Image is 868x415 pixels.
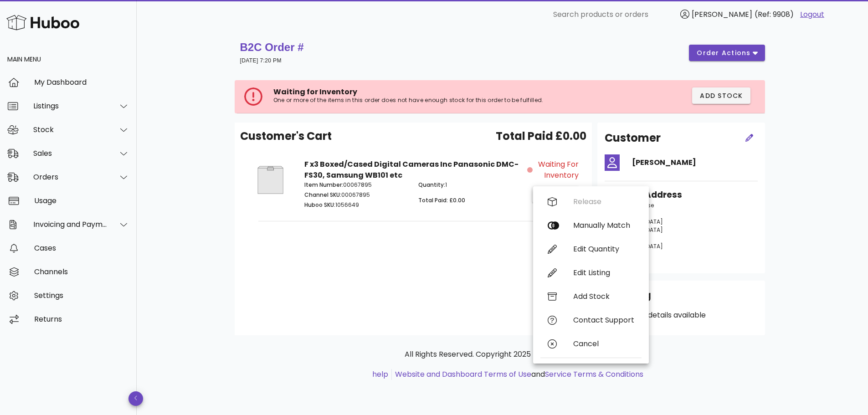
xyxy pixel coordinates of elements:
[304,181,408,189] p: 00067895
[689,45,765,61] button: order actions
[573,268,634,277] div: Edit Listing
[496,128,586,144] span: Total Paid £0.00
[247,159,293,201] img: Product Image
[34,267,129,276] div: Channels
[304,201,335,209] span: Huboo SKU:
[392,369,643,380] li: and
[605,288,758,310] div: Shipping
[33,173,108,181] div: Orders
[273,87,357,97] span: Waiting for Inventory
[304,191,408,199] p: 00067895
[573,339,634,348] div: Cancel
[33,149,108,158] div: Sales
[34,78,129,87] div: My Dashboard
[418,181,522,189] p: 1
[545,369,643,379] a: Service Terms & Conditions
[33,220,108,229] div: Invoicing and Payments
[573,221,634,230] div: Manually Match
[34,244,129,252] div: Cases
[534,159,579,181] span: Waiting for Inventory
[304,159,519,180] strong: F x3 Boxed/Cased Digital Cameras Inc Panasonic DMC-FS30, Samsung WB101 etc
[605,130,661,146] h2: Customer
[34,291,129,300] div: Settings
[800,9,824,20] a: Logout
[240,41,304,53] strong: B2C Order #
[240,57,282,64] small: [DATE] 7:20 PM
[573,292,634,301] div: Add Stock
[692,87,750,104] button: Add Stock
[605,310,758,321] p: No shipping details available
[532,186,579,203] button: action
[755,9,794,20] span: (Ref: 9908)
[699,91,743,101] span: Add Stock
[418,181,445,189] span: Quantity:
[605,189,758,201] h3: Shipping Address
[372,369,388,379] a: help
[632,157,758,168] h4: [PERSON_NAME]
[304,201,408,209] p: 1056649
[33,102,108,110] div: Listings
[304,191,341,199] span: Channel SKU:
[304,181,343,189] span: Item Number:
[418,196,465,204] span: Total Paid: £0.00
[6,13,79,32] img: Huboo Logo
[273,97,596,104] p: One or more of the items in this order does not have enough stock for this order to be fulfilled.
[692,9,752,20] span: [PERSON_NAME]
[240,128,332,144] span: Customer's Cart
[34,315,129,323] div: Returns
[34,196,129,205] div: Usage
[573,245,634,253] div: Edit Quantity
[395,369,531,379] a: Website and Dashboard Terms of Use
[573,316,634,324] div: Contact Support
[696,48,751,58] span: order actions
[33,125,108,134] div: Stock
[242,349,763,360] p: All Rights Reserved. Copyright 2025 - [DOMAIN_NAME]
